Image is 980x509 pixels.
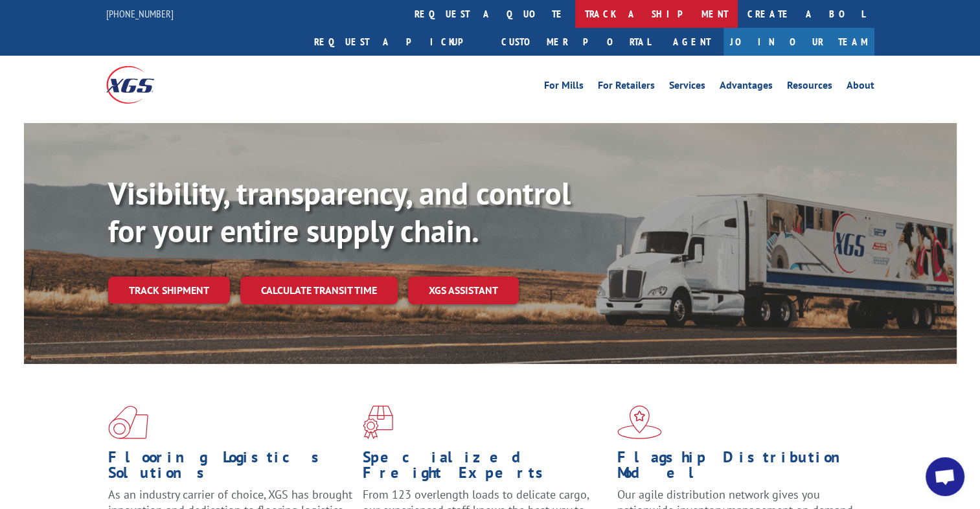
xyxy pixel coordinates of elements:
[617,449,862,487] h1: Flagship Distribution Model
[598,80,655,95] a: For Retailers
[304,28,492,56] a: Request a pickup
[847,80,874,95] a: About
[720,80,773,95] a: Advantages
[724,28,874,56] a: Join Our Team
[408,277,519,304] a: XGS ASSISTANT
[787,80,832,95] a: Resources
[363,405,393,439] img: xgs-icon-focused-on-flooring-red
[544,80,584,95] a: For Mills
[240,277,398,304] a: Calculate transit time
[108,277,230,304] a: Track shipment
[363,449,608,487] h1: Specialized Freight Experts
[926,457,964,496] div: Open chat
[492,28,660,56] a: Customer Portal
[660,28,724,56] a: Agent
[669,80,705,95] a: Services
[108,173,571,251] b: Visibility, transparency, and control for your entire supply chain.
[108,449,353,487] h1: Flooring Logistics Solutions
[617,405,662,439] img: xgs-icon-flagship-distribution-model-red
[106,7,174,20] a: [PHONE_NUMBER]
[108,405,148,439] img: xgs-icon-total-supply-chain-intelligence-red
